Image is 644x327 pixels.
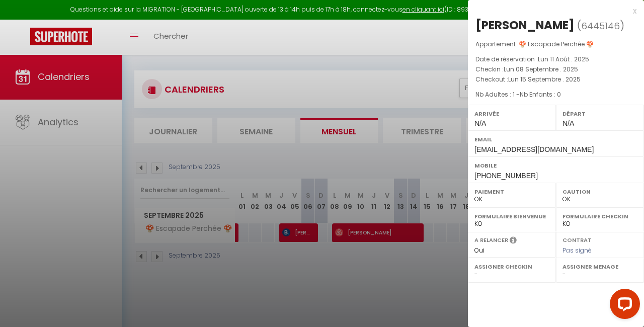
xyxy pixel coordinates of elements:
[475,54,636,64] p: Date de réservation :
[519,40,594,48] span: 🍄 Escapade Perchée 🍄
[475,39,636,49] p: Appartement :
[562,211,637,221] label: Formulaire Checkin
[520,90,561,99] span: Nb Enfants : 0
[562,187,637,197] label: Caution
[474,134,637,144] label: Email
[508,75,581,84] span: Lun 15 Septembre . 2025
[474,109,549,119] label: Arrivée
[475,64,636,74] p: Checkin :
[577,19,624,33] span: ( )
[474,172,538,180] span: [PHONE_NUMBER]
[510,236,517,247] i: Sélectionner OUI si vous souhaiter envoyer les séquences de messages post-checkout
[475,90,561,99] span: Nb Adultes : 1 -
[562,262,637,272] label: Assigner Menage
[474,145,594,153] span: [EMAIL_ADDRESS][DOMAIN_NAME]
[562,119,574,127] span: N/A
[562,236,592,242] label: Contrat
[602,285,644,327] iframe: LiveChat chat widget
[475,17,575,33] div: [PERSON_NAME]
[474,160,637,171] label: Mobile
[475,74,636,85] p: Checkout :
[468,5,636,17] div: x
[474,262,549,272] label: Assigner Checkin
[562,109,637,119] label: Départ
[581,20,620,32] span: 6445146
[562,246,592,255] span: Pas signé
[474,187,549,197] label: Paiement
[504,65,578,73] span: Lun 08 Septembre . 2025
[474,236,508,244] label: A relancer
[474,119,486,127] span: N/A
[538,55,589,63] span: Lun 11 Août . 2025
[474,211,549,221] label: Formulaire Bienvenue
